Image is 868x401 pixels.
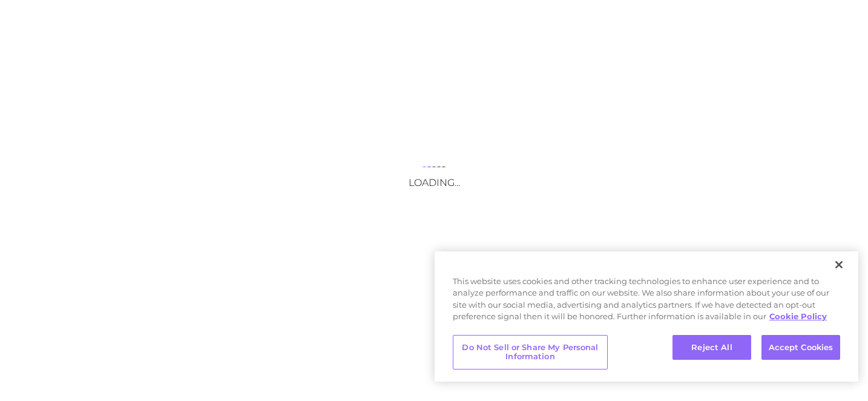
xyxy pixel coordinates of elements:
div: This website uses cookies and other tracking technologies to enhance user experience and to analy... [435,276,858,329]
div: Cookie banner [435,251,858,382]
button: Reject All [672,335,751,360]
button: Close [826,251,852,278]
div: Privacy [435,251,858,382]
button: Accept Cookies [761,335,840,360]
h3: Loading... [313,177,555,188]
a: More information about your privacy, opens in a new tab [769,311,827,321]
button: Do Not Sell or Share My Personal Information, Opens the preference center dialog [453,335,608,370]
